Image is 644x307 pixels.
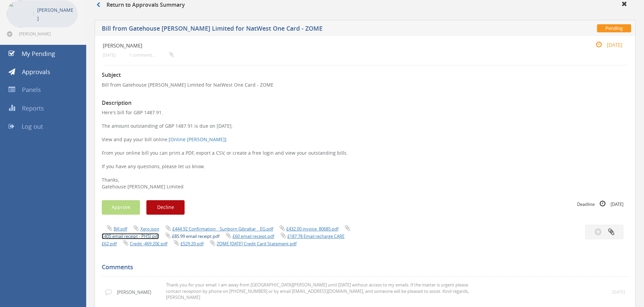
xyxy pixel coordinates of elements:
a: £85.99 email receipt.pdf [172,233,219,239]
h3: Subject [102,72,628,78]
small: [DATE] [103,53,116,58]
p: Bill from Gatehouse [PERSON_NAME] Limited for NatWest One Card - ZOME [102,82,628,88]
a: £529.20.pdf [181,241,204,247]
span: My Pending [22,50,55,58]
a: £432.00 invoice_80685.pdf [286,226,338,232]
button: Decline [146,200,185,215]
p: [PERSON_NAME] [37,6,74,23]
small: [DATE] [589,41,622,49]
h3: Description [102,100,628,106]
a: £60 email receipt.pdf [233,233,274,239]
h3: Return to Approvals Summary [96,2,185,8]
span: Pending [597,24,631,32]
a: Bill.pdf [114,226,127,232]
button: Approve [102,200,140,215]
span: Log out [22,122,43,130]
small: 1 comments... [129,53,174,58]
a: £405 email receipt - PHSI.pdf [102,233,159,239]
p: Here's bill for GBP 1487.91. The amount outstanding of GBP 1487.91 is due on [DATE]. View and pay... [102,109,628,190]
small: Deadline [DATE] [577,200,623,208]
a: ZOME [DATE] Credit Card Statement.pdf [217,241,296,247]
span: [PERSON_NAME][EMAIL_ADDRESS][PERSON_NAME][DOMAIN_NAME] [19,31,76,36]
span: Approvals [22,68,50,76]
a: [Online [PERSON_NAME]] [169,136,226,143]
a: Xero.json [140,226,159,232]
h5: Comments [102,264,623,271]
small: [DATE] [612,289,625,295]
span: Reports [22,104,44,112]
span: Panels [22,86,41,94]
p: Thank you for your email. I am away from Gatehouse Chambers until Tuesday 2nd September without a... [166,282,470,301]
a: £187.78 Email recharge CARE £62.pdf [102,233,344,247]
h5: Bill from Gatehouse [PERSON_NAME] Limited for NatWest One Card - ZOME [102,25,472,34]
h4: [PERSON_NAME] [103,43,540,49]
p: [PERSON_NAME] [117,289,156,296]
a: £444.92 Confirmation _ Sunborn Gibraltar _ EG.pdf [172,226,273,232]
a: Credit -469.20£.pdf [130,241,167,247]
